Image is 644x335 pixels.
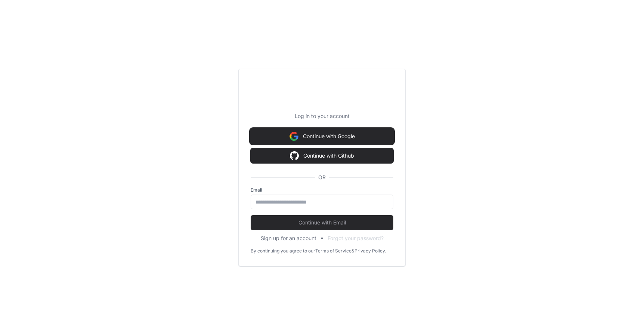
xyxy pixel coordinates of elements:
div: By continuing you agree to our [251,248,315,254]
a: Privacy Policy. [354,248,386,254]
div: & [352,248,354,254]
button: Continue with Email [251,215,393,230]
button: Continue with Google [251,129,393,144]
button: Sign up for an account [261,235,316,242]
a: Terms of Service [315,248,352,254]
p: Log in to your account [251,112,393,120]
span: Continue with Email [251,219,393,226]
img: Sign in with google [290,129,298,144]
span: OR [315,174,329,181]
label: Email [251,187,393,193]
button: Forgot your password? [328,235,384,242]
button: Continue with Github [251,148,393,163]
img: Sign in with google [290,148,299,163]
